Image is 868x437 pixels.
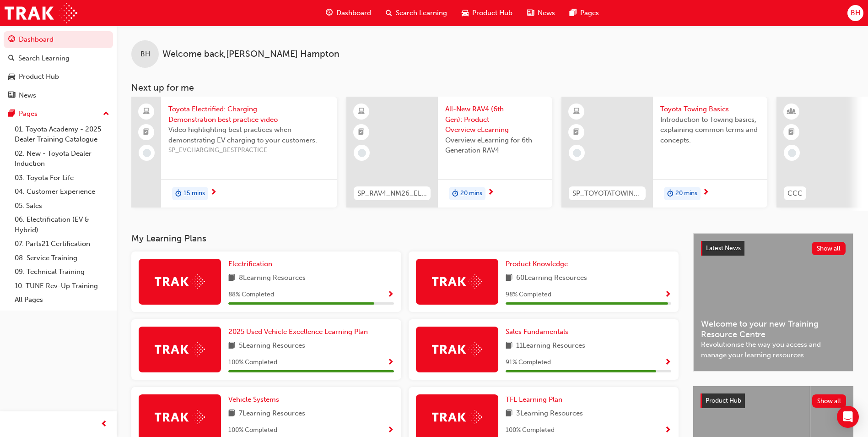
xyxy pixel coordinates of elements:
a: 03. Toyota For Life [11,171,113,185]
span: car-icon [462,7,469,19]
button: Pages [4,105,113,122]
img: Trak [432,274,482,289]
a: Dashboard [4,31,113,48]
span: Welcome to your new Training Resource Centre [701,319,846,339]
span: learningRecordVerb_NONE-icon [788,149,796,157]
a: 10. TUNE Rev-Up Training [11,279,113,293]
span: Revolutionise the way you access and manage your learning resources. [701,339,846,360]
span: Electrification [228,260,272,268]
span: pages-icon [8,110,15,118]
a: Product Knowledge [506,259,571,269]
span: booktick-icon [573,126,580,138]
a: Trak [5,3,77,23]
span: learningRecordVerb_NONE-icon [143,149,151,157]
a: SP_RAV4_NM26_EL01All-New RAV4 (6th Gen): Product Overview eLearningOverview eLearning for 6th Gen... [346,97,552,208]
a: Latest NewsShow all [701,241,846,256]
img: Trak [155,410,205,424]
a: 01. Toyota Academy - 2025 Dealer Training Catalogue [11,122,113,147]
a: car-iconProduct Hub [454,4,520,22]
img: Trak [432,410,482,424]
button: BH [847,5,863,21]
a: News [4,87,113,104]
span: guage-icon [8,36,15,44]
span: prev-icon [101,419,108,430]
span: 88 % Completed [228,290,274,300]
a: Vehicle Systems [228,394,283,405]
span: book-icon [228,273,235,284]
span: Introduction to Towing basics, explaining common terms and concepts. [660,115,760,146]
span: 91 % Completed [506,357,551,368]
a: 09. Technical Training [11,265,113,279]
a: 05. Sales [11,199,113,213]
span: booktick-icon [788,126,795,138]
a: SP_TOYOTATOWING_0424Toyota Towing BasicsIntroduction to Towing basics, explaining common terms an... [561,97,767,208]
span: search-icon [8,55,15,63]
a: guage-iconDashboard [318,4,378,22]
span: BH [851,8,860,18]
span: Sales Fundamentals [506,328,568,336]
a: Sales Fundamentals [506,327,572,337]
span: BH [140,49,150,60]
a: pages-iconPages [562,4,606,22]
span: SP_TOYOTATOWING_0424 [572,188,642,199]
span: pages-icon [570,7,577,19]
span: duration-icon [452,188,458,200]
span: news-icon [527,7,534,19]
a: 02. New - Toyota Dealer Induction [11,147,113,171]
div: News [19,90,36,101]
span: 98 % Completed [506,290,551,300]
a: 2025 Used Vehicle Excellence Learning Plan [228,327,372,337]
span: up-icon [103,108,109,120]
span: 7 Learning Resources [239,408,305,420]
button: Show Progress [387,425,394,436]
span: 5 Learning Resources [239,340,305,352]
button: Show Progress [664,357,671,368]
button: Show all [812,394,846,408]
a: TFL Learning Plan [506,394,566,405]
span: next-icon [210,189,217,197]
span: book-icon [228,408,235,420]
span: 8 Learning Resources [239,273,306,284]
span: Show Progress [387,291,394,299]
span: learningResourceType_ELEARNING-icon [358,106,365,118]
span: next-icon [487,189,494,197]
span: Show Progress [387,426,394,435]
span: SP_EVCHARGING_BESTPRACTICE [168,145,330,156]
a: search-iconSearch Learning [378,4,454,22]
span: learningResourceType_ELEARNING-icon [573,106,580,118]
span: Search Learning [396,8,447,18]
span: next-icon [702,189,709,197]
span: Welcome back , [PERSON_NAME] Hampton [162,49,340,60]
div: Open Intercom Messenger [837,406,859,428]
span: TFL Learning Plan [506,395,562,404]
span: 3 Learning Resources [516,408,583,420]
span: Show Progress [387,359,394,367]
span: Toyota Towing Basics [660,104,760,115]
span: Product Knowledge [506,260,568,268]
a: All Pages [11,293,113,307]
span: search-icon [386,7,392,19]
span: 100 % Completed [506,425,555,436]
img: Trak [432,342,482,356]
span: duration-icon [667,188,674,200]
span: 2025 Used Vehicle Excellence Learning Plan [228,328,368,336]
span: 100 % Completed [228,357,277,368]
span: 15 mins [183,188,205,199]
a: 04. Customer Experience [11,185,113,199]
span: Overview eLearning for 6th Generation RAV4 [445,135,545,156]
span: booktick-icon [143,126,150,138]
span: 20 mins [460,188,482,199]
span: booktick-icon [358,126,365,138]
span: News [538,8,555,18]
span: Toyota Electrified: Charging Demonstration best practice video [168,104,330,125]
span: guage-icon [326,7,333,19]
button: DashboardSearch LearningProduct HubNews [4,29,113,105]
span: learningRecordVerb_NONE-icon [358,149,366,157]
span: book-icon [506,340,512,352]
span: Video highlighting best practices when demonstrating EV charging to your customers. [168,125,330,145]
span: Pages [580,8,599,18]
div: Search Learning [18,53,70,64]
span: car-icon [8,73,15,81]
span: book-icon [506,273,512,284]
